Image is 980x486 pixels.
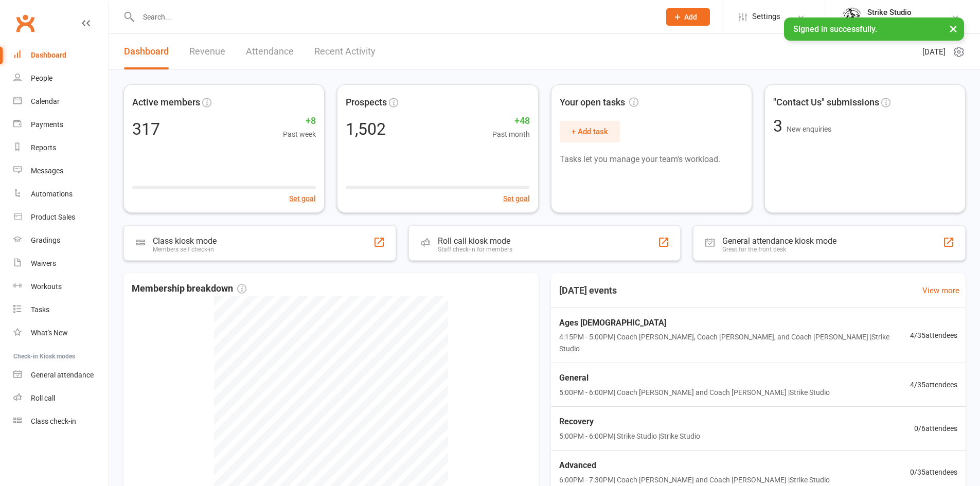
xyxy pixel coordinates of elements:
[13,387,109,410] a: Roll call
[13,321,109,345] a: What's New
[31,143,56,152] div: Reports
[752,5,780,28] span: Settings
[722,236,836,246] div: General attendance kiosk mode
[13,44,109,67] a: Dashboard
[684,13,697,21] span: Add
[910,466,957,478] span: 0 / 35 attendees
[559,415,700,428] span: Recovery
[438,236,512,246] div: Roll call kiosk mode
[283,129,316,140] span: Past week
[31,305,49,314] div: Tasks
[492,114,530,129] span: +48
[31,97,60,105] div: Calendar
[13,136,109,159] a: Reports
[842,7,862,27] img: thumb_image1723780799.png
[31,371,94,379] div: General attendance
[31,259,56,267] div: Waivers
[13,410,109,433] a: Class kiosk mode
[13,183,109,206] a: Automations
[31,417,76,425] div: Class check-in
[867,8,912,17] div: Strike Studio
[914,423,957,434] span: 0 / 6 attendees
[438,246,512,253] div: Staff check-in for members
[132,121,160,137] div: 317
[13,275,109,298] a: Workouts
[31,213,75,221] div: Product Sales
[13,67,109,90] a: People
[13,252,109,275] a: Waivers
[773,116,787,136] span: 3
[13,298,109,321] a: Tasks
[944,17,963,40] button: ×
[867,17,912,26] div: Strike Studio
[153,246,217,253] div: Members self check-in
[12,10,38,36] a: Clubworx
[503,193,530,204] button: Set goal
[153,236,217,246] div: Class kiosk mode
[189,34,225,69] a: Revenue
[31,329,68,337] div: What's New
[722,246,836,253] div: Great for the front desk
[31,282,62,291] div: Workouts
[246,34,294,69] a: Attendance
[31,236,60,244] div: Gradings
[13,206,109,229] a: Product Sales
[793,24,877,34] span: Signed in successfully.
[346,121,386,137] div: 1,502
[560,121,620,142] button: + Add task
[124,34,169,69] a: Dashboard
[559,331,911,354] span: 4:15PM - 5:00PM | Coach [PERSON_NAME], Coach [PERSON_NAME], and Coach [PERSON_NAME] | Strike Studio
[910,379,957,390] span: 4 / 35 attendees
[31,74,52,82] div: People
[559,316,911,330] span: Ages [DEMOGRAPHIC_DATA]
[922,46,946,58] span: [DATE]
[559,459,830,472] span: Advanced
[132,95,200,110] span: Active members
[559,387,830,398] span: 5:00PM - 6:00PM | Coach [PERSON_NAME] and Coach [PERSON_NAME] | Strike Studio
[560,95,638,110] span: Your open tasks
[560,153,743,166] p: Tasks let you manage your team's workload.
[289,193,316,204] button: Set goal
[13,113,109,136] a: Payments
[13,159,109,183] a: Messages
[346,95,387,110] span: Prospects
[551,281,625,300] h3: [DATE] events
[910,330,957,341] span: 4 / 35 attendees
[492,129,530,140] span: Past month
[31,394,55,402] div: Roll call
[31,51,66,59] div: Dashboard
[787,125,831,133] span: New enquiries
[135,10,653,24] input: Search...
[13,90,109,113] a: Calendar
[559,474,830,485] span: 6:00PM - 7:30PM | Coach [PERSON_NAME] and Coach [PERSON_NAME] | Strike Studio
[666,8,710,26] button: Add
[559,430,700,442] span: 5:00PM - 6:00PM | Strike Studio | Strike Studio
[31,120,63,129] div: Payments
[132,281,246,296] span: Membership breakdown
[31,190,73,198] div: Automations
[283,114,316,129] span: +8
[31,167,63,175] div: Messages
[314,34,376,69] a: Recent Activity
[773,95,879,110] span: "Contact Us" submissions
[13,229,109,252] a: Gradings
[559,371,830,385] span: General
[13,364,109,387] a: General attendance kiosk mode
[922,284,959,297] a: View more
